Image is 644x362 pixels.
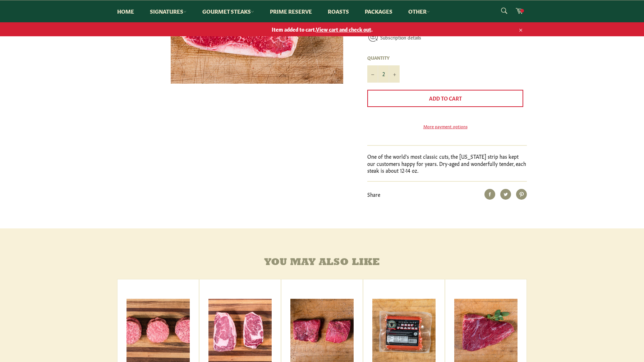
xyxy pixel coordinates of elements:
[454,299,517,362] img: Tri-Tip
[110,26,534,33] span: Item added to cart. .
[110,22,534,36] a: Item added to cart.View cart and check out.
[367,65,378,83] button: Reduce item quantity by one
[367,153,527,174] p: One of the world's most classic cuts, the [US_STATE] strip has kept our customers happy for years...
[208,299,272,362] img: Ribeye
[372,299,436,362] img: All Beef Hot Dog Pack
[380,34,421,41] a: Subscription details
[143,0,194,22] a: Signatures
[316,25,371,33] span: View cart and check out
[263,0,319,22] a: Prime Reserve
[429,94,462,102] span: Add to Cart
[117,257,527,268] h4: You may also like
[126,299,190,362] img: Signature Dry-Aged Burger Pack
[367,191,380,198] span: Share
[110,0,141,22] a: Home
[367,123,523,129] a: More payment options
[195,0,261,22] a: Gourmet Steaks
[389,65,400,83] button: Increase item quantity by one
[367,55,400,61] label: Quantity
[401,0,437,22] a: Other
[321,0,356,22] a: Roasts
[290,299,354,362] img: Sirloin
[358,0,400,22] a: Packages
[367,90,523,107] button: Add to Cart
